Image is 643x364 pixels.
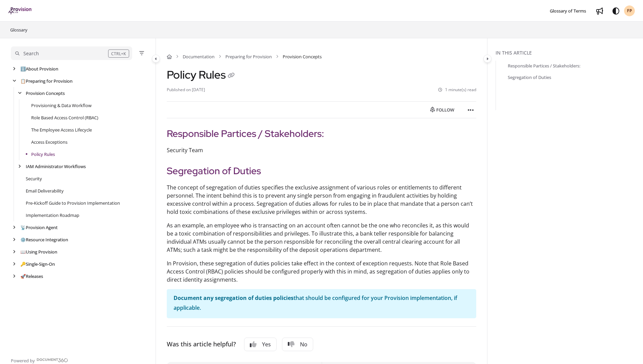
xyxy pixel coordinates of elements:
[16,90,23,97] div: arrow
[20,66,26,72] span: ℹ️
[483,55,491,63] button: Category toggle
[20,224,26,230] span: 📡
[167,259,476,284] p: In Provision, these segregation of duties policies take effect in the context of exception reques...
[26,212,79,219] a: Implementation Roadmap
[167,183,476,216] p: The concept of segregation of duties specifies the exclusive assignment of various roles or entit...
[20,248,57,255] a: Using Provision
[11,66,18,72] div: arrow
[20,249,26,255] span: 📖
[594,5,605,16] a: Whats new
[225,53,272,60] a: Preparing for Provision
[465,104,476,115] button: Article more options
[8,7,32,15] img: brand logo
[508,74,551,81] a: Segregation of Duties
[624,5,635,16] button: FP
[9,26,28,34] a: Glossary
[282,338,313,351] button: No
[26,200,120,206] a: Pre-Kickoff Guide to Provision Implementation
[26,163,86,170] a: IAM Administrator Workflows
[20,273,43,280] a: Releases
[167,221,476,254] p: As an example, an employee who is transacting on an account often cannot be the one who reconcile...
[20,273,26,279] span: 🚀
[11,357,35,364] span: Powered by
[424,104,460,115] button: Follow
[550,8,586,14] span: Glossary of Terms
[174,293,469,315] div: that should be configured for your Provision implementation, if applicable.
[226,70,237,81] button: Copy link of Policy Rules
[20,65,58,72] a: About Provision
[108,49,129,58] div: CTRL+K
[16,163,23,170] div: arrow
[174,294,294,302] strong: Document any segregation of duties policies
[167,87,205,93] li: Published on [DATE]
[31,139,67,145] a: Access Exceptions
[496,49,640,57] div: In this article
[26,90,65,97] a: Provision Concepts
[31,114,98,121] a: Role Based Access Control (RBAC)
[11,78,18,84] div: arrow
[31,126,92,133] a: The Employee Access Lifecycle
[11,237,18,243] div: arrow
[167,340,236,349] div: Was this article helpful?
[23,50,39,57] div: Search
[244,338,277,351] button: Yes
[167,164,476,178] h2: Segregation of Duties
[167,146,476,154] p: Security Team
[627,8,632,14] span: FP
[31,151,55,158] a: Policy Rules
[37,358,68,362] img: Document360
[610,5,621,16] button: Theme options
[20,237,26,243] span: ⚙️
[11,261,18,267] div: arrow
[152,55,160,63] button: Category toggle
[11,273,18,280] div: arrow
[438,87,476,93] li: 1 minute(s) read
[20,78,73,84] a: Preparing for Provision
[20,236,68,243] a: Resource Integration
[167,68,237,81] h1: Policy Rules
[138,49,146,57] button: Filter
[31,102,92,109] a: Provisioning & Data Workflow
[11,224,18,231] div: arrow
[26,187,64,194] a: Email Deliverability
[167,53,172,60] a: Home
[8,7,32,15] a: Project logo
[283,53,322,60] span: Provision Concepts
[11,46,132,60] button: Search
[20,78,26,84] span: 📋
[20,261,55,267] a: Single-Sign-On
[11,356,68,364] a: Powered by Document360 - opens in a new tab
[20,224,58,231] a: Provision Agent
[11,249,18,255] div: arrow
[508,62,580,69] a: Responsible Partices / Stakeholders:
[20,261,26,267] span: 🔑
[183,53,215,60] a: Documentation
[167,126,476,141] h2: Responsible Partices / Stakeholders:
[26,175,42,182] a: Security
